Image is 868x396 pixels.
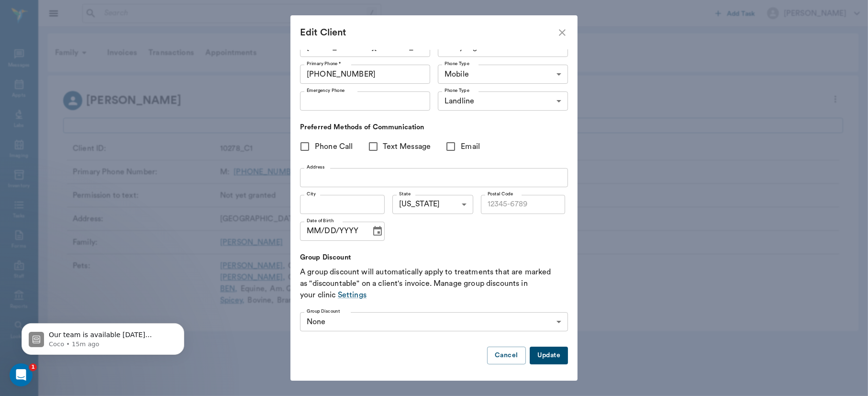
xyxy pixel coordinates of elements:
span: 1 [29,363,37,371]
span: Text Message [383,141,431,152]
iframe: Intercom notifications message [7,303,199,370]
p: Group Discount [300,252,558,263]
label: Phone Type [445,87,469,94]
span: Phone Call [315,141,353,152]
button: Cancel [487,347,525,364]
label: City [307,191,316,197]
div: Landline [438,91,568,111]
label: Emergency Phone [307,87,345,94]
label: Address [307,164,324,170]
div: [US_STATE] [392,195,473,214]
div: Mobile [438,65,568,84]
label: State [399,191,411,197]
p: A group discount will automatically apply to treatments that are marked as "discountable" on a cl... [300,266,568,301]
label: Group Discount [307,308,340,315]
label: Date of Birth [307,217,334,224]
button: Update [530,347,568,364]
label: Phone Type [445,60,469,67]
button: Choose date [368,222,387,241]
div: None [300,312,568,331]
iframe: Intercom live chat [10,363,33,386]
label: Primary Phone * [307,60,341,67]
p: Preferred Methods of Communication [300,122,558,133]
button: close [556,27,568,38]
div: Edit Client [300,25,556,40]
input: 12345-6789 [481,195,566,214]
label: Postal Code [488,191,513,197]
span: Email [461,141,480,152]
input: MM/DD/YYYY [300,222,364,241]
a: Settings [338,291,367,299]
